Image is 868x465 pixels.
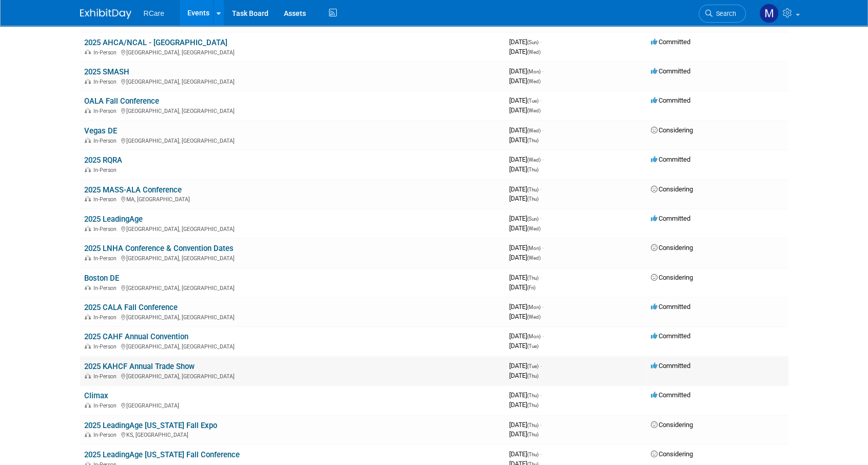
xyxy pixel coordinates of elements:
[509,77,541,85] span: [DATE]
[93,314,120,321] span: In-Person
[759,4,779,23] img: Mike Andolina
[85,49,91,54] img: In-Person Event
[542,156,544,163] span: -
[84,215,143,224] a: 2025 LeadingAge
[509,303,544,311] span: [DATE]
[93,285,120,292] span: In-Person
[84,156,122,165] a: 2025 RQRA
[509,38,542,46] span: [DATE]
[527,314,541,320] span: (Wed)
[527,343,538,349] span: (Tue)
[509,165,538,173] span: [DATE]
[540,421,542,429] span: -
[85,343,91,348] img: In-Person Event
[84,401,501,409] div: [GEOGRAPHIC_DATA]
[509,244,544,251] span: [DATE]
[542,244,544,251] span: -
[651,362,690,370] span: Committed
[85,167,91,172] img: In-Person Event
[509,332,544,340] span: [DATE]
[527,49,541,55] span: (Wed)
[509,96,542,104] span: [DATE]
[540,391,542,399] span: -
[509,450,542,458] span: [DATE]
[651,38,690,46] span: Committed
[527,285,535,290] span: (Fri)
[84,96,159,106] a: OALA Fall Conference
[540,450,542,458] span: -
[85,314,91,319] img: In-Person Event
[509,126,544,134] span: [DATE]
[509,156,544,163] span: [DATE]
[84,303,178,312] a: 2025 CALA Fall Conference
[93,79,120,85] span: In-Person
[84,136,501,144] div: [GEOGRAPHIC_DATA], [GEOGRAPHIC_DATA]
[84,38,227,47] a: 2025 AHCA/NCAL - [GEOGRAPHIC_DATA]
[527,226,541,231] span: (Wed)
[651,126,693,134] span: Considering
[84,421,217,430] a: 2025 LeadingAge [US_STATE] Fall Expo
[527,275,538,281] span: (Thu)
[527,69,541,74] span: (Mon)
[509,362,542,370] span: [DATE]
[85,285,91,290] img: In-Person Event
[542,126,544,134] span: -
[527,98,538,104] span: (Tue)
[527,334,541,339] span: (Mon)
[84,185,182,195] a: 2025 MASS-ALA Conference
[651,421,693,429] span: Considering
[542,332,544,340] span: -
[527,187,538,192] span: (Thu)
[80,9,131,19] img: ExhibitDay
[84,254,501,262] div: [GEOGRAPHIC_DATA], [GEOGRAPHIC_DATA]
[527,422,538,428] span: (Thu)
[84,244,234,253] a: 2025 LNHA Conference & Convention Dates
[540,185,542,193] span: -
[84,283,501,292] div: [GEOGRAPHIC_DATA], [GEOGRAPHIC_DATA]
[85,255,91,260] img: In-Person Event
[509,215,542,222] span: [DATE]
[527,363,538,369] span: (Tue)
[84,391,108,400] a: Climax
[84,67,129,76] a: 2025 SMASH
[509,48,541,55] span: [DATE]
[509,421,542,429] span: [DATE]
[527,432,538,437] span: (Thu)
[509,342,538,350] span: [DATE]
[84,332,188,341] a: 2025 CAHF Annual Convention
[527,108,541,113] span: (Wed)
[527,452,538,457] span: (Thu)
[509,67,544,75] span: [DATE]
[84,106,501,114] div: [GEOGRAPHIC_DATA], [GEOGRAPHIC_DATA]
[93,255,120,262] span: In-Person
[540,274,542,281] span: -
[542,67,544,75] span: -
[93,373,120,380] span: In-Person
[509,430,538,438] span: [DATE]
[509,195,538,202] span: [DATE]
[712,10,736,17] span: Search
[85,226,91,231] img: In-Person Event
[85,432,91,437] img: In-Person Event
[542,303,544,311] span: -
[84,362,195,371] a: 2025 KAHCF Annual Trade Show
[93,138,120,144] span: In-Person
[144,9,164,17] span: RCare
[509,254,541,261] span: [DATE]
[509,274,542,281] span: [DATE]
[93,49,120,56] span: In-Person
[84,77,501,85] div: [GEOGRAPHIC_DATA], [GEOGRAPHIC_DATA]
[84,430,501,438] div: KS, [GEOGRAPHIC_DATA]
[509,136,538,144] span: [DATE]
[540,96,542,104] span: -
[84,126,117,135] a: Vegas DE
[527,79,541,84] span: (Wed)
[651,450,693,458] span: Considering
[509,106,541,114] span: [DATE]
[651,185,693,193] span: Considering
[93,108,120,114] span: In-Person
[84,342,501,350] div: [GEOGRAPHIC_DATA], [GEOGRAPHIC_DATA]
[699,5,746,23] a: Search
[527,393,538,398] span: (Thu)
[651,67,690,75] span: Committed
